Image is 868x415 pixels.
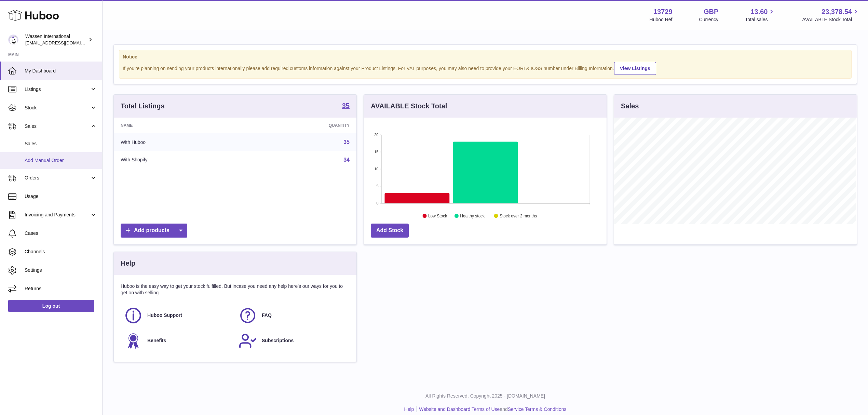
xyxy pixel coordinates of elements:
[124,332,232,350] a: Benefits
[404,406,414,412] a: Help
[374,167,378,171] text: 10
[114,133,245,151] td: With Huboo
[621,102,639,111] h3: Sales
[25,105,90,111] span: Stock
[121,259,135,268] h3: Help
[343,157,350,163] a: 34
[374,133,378,137] text: 20
[8,300,94,312] a: Log out
[342,102,350,109] strong: 35
[239,332,346,350] a: Subscriptions
[653,7,673,16] strong: 13729
[374,150,378,154] text: 15
[124,306,232,325] a: Huboo Support
[25,285,97,292] span: Returns
[25,193,97,200] span: Usage
[802,7,860,23] a: 23,378.54 AVAILABLE Stock Total
[822,7,852,16] span: 23,378.54
[614,62,656,75] a: View Listings
[25,68,97,74] span: My Dashboard
[108,393,863,399] p: All Rights Reserved. Copyright 2025 - [DOMAIN_NAME]
[745,7,775,23] a: 13.60 Total sales
[25,40,100,45] span: [EMAIL_ADDRESS][DOMAIN_NAME]
[500,214,537,218] text: Stock over 2 months
[121,283,350,296] p: Huboo is the easy way to get your stock fulfilled. But incase you need any help here's our ways f...
[123,54,848,60] strong: Notice
[750,7,768,16] span: 13.60
[8,35,18,45] img: internalAdmin-13729@internal.huboo.com
[376,201,378,205] text: 0
[245,118,356,133] th: Quantity
[25,123,90,130] span: Sales
[147,312,182,319] span: Huboo Support
[342,102,350,110] a: 35
[371,224,409,238] a: Add Stock
[25,230,97,237] span: Cases
[745,16,775,23] span: Total sales
[123,61,848,75] div: If you're planning on sending your products internationally please add required customs informati...
[25,86,90,93] span: Listings
[25,33,87,46] div: Wassen International
[25,212,90,218] span: Invoicing and Payments
[114,118,245,133] th: Name
[25,175,90,181] span: Orders
[650,16,673,23] div: Huboo Ref
[428,214,447,218] text: Low Stock
[114,151,245,169] td: With Shopify
[371,102,447,111] h3: AVAILABLE Stock Total
[239,306,346,325] a: FAQ
[25,157,97,164] span: Add Manual Order
[460,214,485,218] text: Healthy stock
[121,224,187,238] a: Add products
[417,406,566,413] li: and
[704,7,718,16] strong: GBP
[802,16,860,23] span: AVAILABLE Stock Total
[25,249,97,255] span: Channels
[699,16,719,23] div: Currency
[25,267,97,273] span: Settings
[121,102,165,111] h3: Total Listings
[147,337,166,344] span: Benefits
[376,184,378,188] text: 5
[508,406,567,412] a: Service Terms & Conditions
[262,312,272,319] span: FAQ
[343,139,350,145] a: 35
[419,406,500,412] a: Website and Dashboard Terms of Use
[262,337,294,344] span: Subscriptions
[25,140,97,147] span: Sales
